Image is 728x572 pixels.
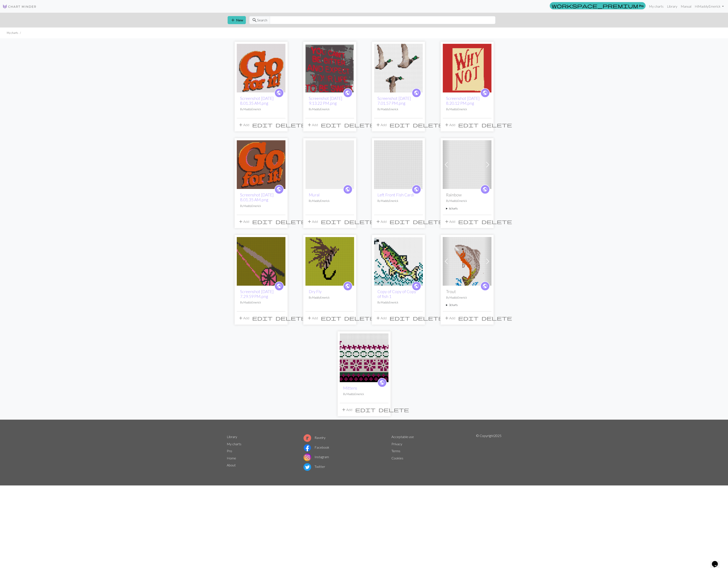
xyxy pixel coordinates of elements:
[552,3,638,9] span: workspace_premium
[343,392,385,396] p: By MaddyEmerick
[482,122,512,128] span: delete
[343,88,352,98] a: public
[237,121,251,129] button: Add
[412,185,421,194] a: public
[388,314,411,322] button: Edit
[444,315,449,321] span: add
[354,406,377,414] button: Edit
[391,449,400,453] a: Terms
[345,283,350,289] span: public
[390,316,410,321] i: Edit
[345,186,350,193] span: public
[480,185,490,194] a: public
[482,89,488,97] i: public
[345,185,350,194] i: public
[480,218,514,226] button: Delete
[411,218,445,226] button: Delete
[321,219,341,224] i: Edit
[276,122,306,128] span: delete
[446,107,488,111] p: By MaddyEmerick
[665,2,679,11] a: Library
[377,406,411,414] button: Delete
[240,107,282,111] p: By MaddyEmerick
[303,434,311,442] img: Ravelry logo
[376,315,381,321] span: add
[412,88,421,98] a: public
[307,122,312,128] span: add
[446,289,488,294] h2: Trout
[276,283,282,289] span: public
[319,121,343,129] button: Edit
[305,259,354,263] a: Dry Fly
[457,314,480,322] button: Edit
[414,90,419,96] span: public
[391,435,414,439] a: Acceptable use
[321,122,341,128] span: edit
[276,282,282,290] i: public
[343,314,376,322] button: Delete
[390,122,410,128] span: edit
[307,315,312,321] span: add
[227,442,241,446] a: My charts
[374,140,423,189] img: Left Front Fish Cardi
[344,315,375,321] span: delete
[443,66,491,70] a: Why Not
[276,219,306,225] span: delete
[237,259,285,263] a: Reel
[237,66,285,70] a: Screenshot 2025-08-10 at 8.01.35 AM.png
[321,122,341,127] i: Edit
[446,207,488,211] summary: 6charts
[446,96,480,106] a: Screenshot [DATE] 8.20.12 PM.png
[343,386,357,390] a: Mittens
[252,219,273,224] i: Edit
[458,316,479,321] i: Edit
[227,435,237,439] a: Library
[274,218,308,226] button: Delete
[345,89,350,97] i: public
[238,219,243,225] span: add
[482,186,488,193] span: public
[377,192,414,197] a: Left Front Fish Cardi
[252,122,273,127] i: Edit
[446,192,488,197] h2: Rainbow
[446,296,488,300] p: By MaddyEmerick
[303,444,311,452] img: Facebook logo
[303,463,311,471] img: Twitter logo
[237,140,285,189] img: Screenshot 2025-08-10 at 8.01.35 AM.png
[274,88,284,98] a: public
[414,283,419,289] span: public
[343,121,376,129] button: Delete
[388,121,411,129] button: Edit
[446,303,488,307] summary: 3charts
[443,259,491,263] a: Trout
[679,2,693,11] a: Manual
[230,17,235,23] span: add
[238,122,243,128] span: add
[480,314,514,322] button: Delete
[355,407,376,412] i: Edit
[390,219,410,224] i: Edit
[309,107,351,111] p: By MaddyEmerick
[413,219,443,225] span: delete
[480,121,514,129] button: Delete
[276,90,282,96] span: public
[227,463,236,467] a: About
[343,281,352,291] a: public
[274,281,284,291] a: public
[309,296,351,300] p: By MaddyEmerick
[443,218,457,226] button: Add
[377,289,416,299] a: Copy of Copy of Copy of fish 1
[305,314,319,322] button: Add
[480,88,490,98] a: public
[321,219,341,225] span: edit
[252,315,273,321] span: edit
[374,314,388,322] button: Add
[227,449,232,453] a: Pro
[305,218,319,226] button: Add
[482,282,488,290] i: public
[341,407,346,413] span: add
[276,89,282,97] i: public
[390,219,410,225] span: edit
[276,315,306,321] span: delete
[252,17,257,23] span: search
